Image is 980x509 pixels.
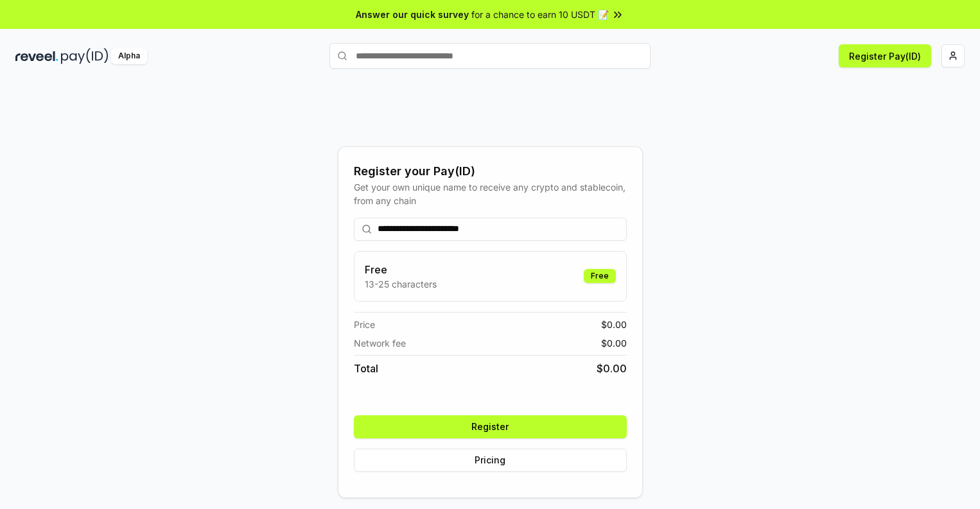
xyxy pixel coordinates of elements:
[365,262,437,277] h3: Free
[597,361,627,376] span: $ 0.00
[354,162,627,180] div: Register your Pay(ID)
[601,336,627,350] span: $ 0.00
[356,8,469,21] span: Answer our quick survey
[354,361,378,376] span: Total
[584,269,616,283] div: Free
[354,336,406,350] span: Network fee
[15,48,58,64] img: reveel_dark
[354,415,627,438] button: Register
[365,277,437,291] p: 13-25 characters
[601,318,627,331] span: $ 0.00
[839,44,931,67] button: Register Pay(ID)
[354,180,627,207] div: Get your own unique name to receive any crypto and stablecoin, from any chain
[471,8,609,21] span: for a chance to earn 10 USDT 📝
[354,318,375,331] span: Price
[354,449,627,472] button: Pricing
[111,48,147,64] div: Alpha
[61,48,109,64] img: pay_id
